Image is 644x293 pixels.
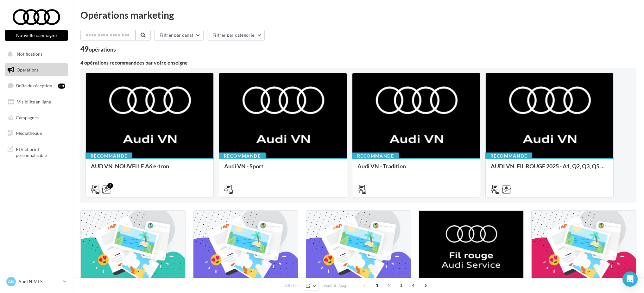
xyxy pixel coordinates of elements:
span: AN [8,278,15,285]
span: Boîte de réception [16,83,52,88]
p: Audi NIMES [18,278,60,285]
div: Open Intercom Messenger [622,271,638,287]
a: Visibilité en ligne [4,95,69,109]
div: AUDI VN_FIL ROUGE 2025 - A1, Q2, Q3, Q5 et Q4 e-tron [491,163,608,176]
button: Filtrer par catégorie [207,30,265,41]
div: Opérations marketing [80,10,636,20]
div: Audi VN - Sport [224,163,342,176]
span: PLV et print personnalisable [16,145,65,159]
div: AUD VN_NOUVELLE A6 e-tron [91,163,208,176]
span: 12 [306,284,311,289]
a: Médiathèque [4,127,69,140]
div: Recommandé [85,153,132,159]
div: 49 [80,46,116,53]
a: PLV et print personnalisable [4,142,69,161]
div: opérations [89,47,116,52]
a: Opérations [4,63,69,77]
a: AN Audi NIMES [5,276,68,288]
span: 4 [408,280,418,290]
span: Afficher [285,283,299,289]
button: Filtrer par canal [154,30,204,41]
span: Notifications [17,51,42,57]
span: 1 [372,280,382,290]
button: 12 [303,282,319,290]
button: Nouvelle campagne [5,30,68,41]
div: Recommandé [352,153,399,159]
div: Recommandé [219,153,266,159]
button: Notifications [4,47,66,61]
span: 3 [396,280,406,290]
div: 38 [58,84,65,89]
a: Boîte de réception38 [4,79,69,92]
span: Opérations [16,67,39,72]
span: Visibilité en ligne [17,99,51,104]
span: résultats/page [322,283,349,289]
a: Campagnes [4,111,69,124]
span: Médiathèque [16,130,42,136]
div: Recommandé [485,153,532,159]
div: 4 opérations recommandées par votre enseigne [80,60,636,65]
span: 2 [384,280,395,290]
span: Campagnes [16,115,39,120]
div: 2 [107,183,113,189]
div: Audi VN - Tradition [357,163,475,176]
